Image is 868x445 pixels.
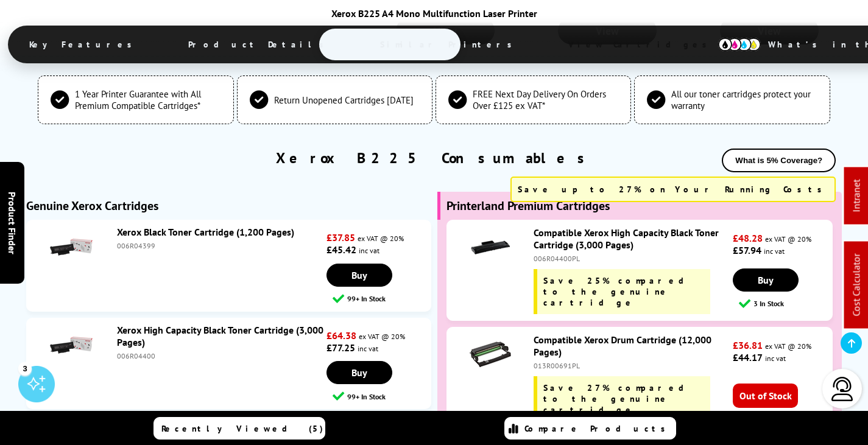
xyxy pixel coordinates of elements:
[733,232,763,244] strong: £48.28
[358,234,404,243] span: ex VAT @ 20%
[117,351,324,360] div: 006R04400
[326,231,355,244] strong: £37.85
[733,351,763,363] strong: £44.17
[733,339,763,351] strong: £36.81
[326,342,355,354] strong: £77.25
[534,361,730,370] div: 013R00691PL
[117,226,294,238] a: Xerox Black Toner Cartridge (1,200 Pages)
[830,377,855,401] img: user-headset-light.svg
[75,88,221,111] span: 1 Year Printer Guarantee with All Premium Compatible Cartridges*
[170,30,348,59] span: Product Details
[326,329,356,342] strong: £64.38
[764,247,785,256] span: inc vat
[469,226,512,269] img: Compatible Xerox High Capacity Black Toner Cartridge (3,000 Pages)
[469,334,512,376] img: Compatible Xerox Drum Cartridge (12,000 Pages)
[733,384,798,408] span: Out of Stock
[446,198,610,214] b: Printerland Premium Cartridges
[550,29,736,60] span: View Cartridges
[359,246,379,255] span: inc vat
[850,180,863,212] a: Intranet
[8,7,861,19] div: Xerox B225 A4 Mono Multifunction Laser Printer
[510,177,836,202] div: Save up to 27% on Your Running Costs
[326,244,356,256] strong: £45.42
[718,38,761,51] img: cmyk-icon.svg
[534,334,711,358] a: Compatible Xerox Drum Cartridge (12,000 Pages)
[765,354,786,363] span: inc vat
[26,198,158,214] b: Genuine Xerox Cartridges
[351,366,367,379] span: Buy
[359,332,405,341] span: ex VAT @ 20%
[758,274,774,286] span: Buy
[6,191,18,254] span: Product Finder
[534,254,730,263] div: 006R04400PL
[333,293,431,304] div: 99+ In Stock
[276,149,592,167] a: Xerox B225 Consumables
[473,88,618,111] span: FREE Next Day Delivery On Orders Over £125 ex VAT*
[351,269,367,281] span: Buy
[850,254,863,317] a: Cost Calculator
[50,324,93,366] img: Xerox High Capacity Black Toner Cartridge (3,000 Pages)
[274,94,414,106] span: Return Unopened Cartridges [DATE]
[18,362,32,375] div: 3
[534,226,719,251] a: Compatible Xerox High Capacity Black Toner Cartridge (3,000 Pages)
[358,344,378,353] span: inc vat
[722,149,836,172] button: What is 5% Coverage?
[362,30,537,59] span: Similar Printers
[50,226,93,268] img: Xerox Black Toner Cartridge (1,200 Pages)
[117,324,323,348] a: Xerox High Capacity Black Toner Cartridge (3,000 Pages)
[765,342,811,351] span: ex VAT @ 20%
[504,417,676,440] a: Compare Products
[671,88,817,111] span: All our toner cartridges protect your warranty
[117,241,324,250] div: 006R04399
[543,382,696,415] span: Save 27% compared to the genuine cartridge
[733,244,761,256] strong: £57.94
[153,417,325,440] a: Recently Viewed (5)
[161,423,323,434] span: Recently Viewed (5)
[11,30,157,59] span: Key Features
[739,298,832,309] div: 3 In Stock
[333,390,431,402] div: 99+ In Stock
[524,423,672,434] span: Compare Products
[543,275,696,308] span: Save 25% compared to the genuine cartridge
[765,234,811,244] span: ex VAT @ 20%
